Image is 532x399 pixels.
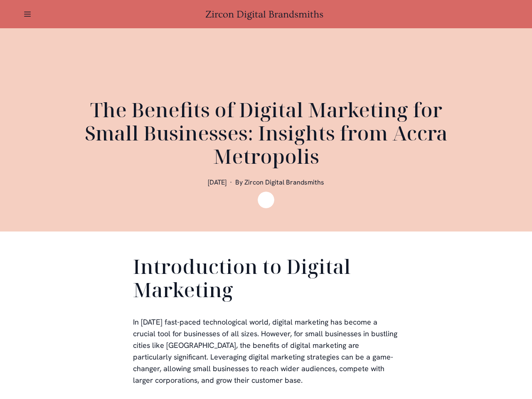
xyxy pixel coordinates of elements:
[208,178,227,187] span: [DATE]
[66,98,465,168] h1: The Benefits of Digital Marketing for Small Businesses: Insights from Accra Metropolis
[205,9,327,20] a: Zircon Digital Brandsmiths
[258,192,274,208] img: Zircon Digital Brandsmiths
[230,178,232,187] span: ·
[133,255,399,305] h2: Introduction to Digital Marketing
[235,178,324,187] span: By Zircon Digital Brandsmiths
[133,316,399,386] p: In [DATE] fast-paced technological world, digital marketing has become a crucial tool for busines...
